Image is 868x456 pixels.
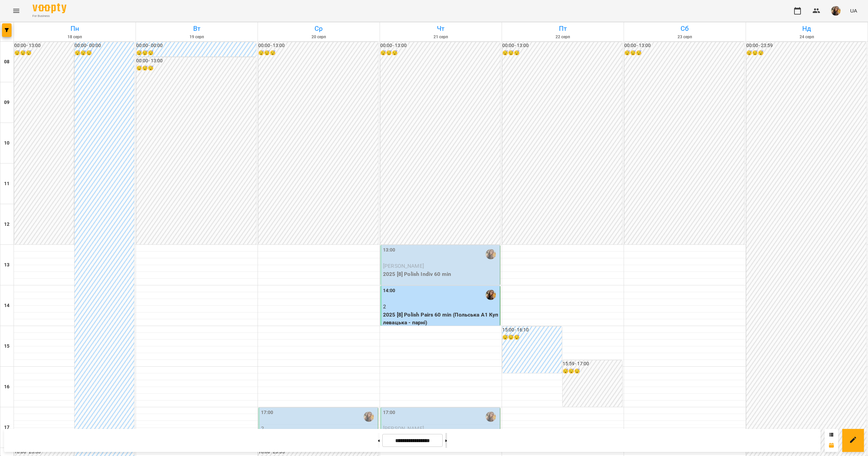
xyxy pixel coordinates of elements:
[831,6,841,16] img: 2d1d2c17ffccc5d6363169c503fcce50.jpg
[383,270,499,278] p: 2025 [8] Polish Indiv 60 min
[4,261,9,269] h6: 13
[4,58,9,66] h6: 08
[563,368,622,375] h6: 😴😴😴
[4,139,9,147] h6: 10
[486,249,496,259] img: Куплевацька Олександра Іванівна (п)
[502,334,562,341] h6: 😴😴😴
[850,7,857,14] span: UA
[502,42,622,49] h6: 00:00 - 13:00
[364,412,374,422] img: Куплевацька Олександра Іванівна (п)
[625,23,745,34] h6: Сб
[261,409,274,416] label: 17:00
[563,360,622,368] h6: 15:59 - 17:00
[747,23,867,34] h6: Нд
[8,3,24,19] button: Menu
[624,42,744,49] h6: 00:00 - 13:00
[502,49,622,57] h6: 😴😴😴
[383,311,499,327] p: 2025 [8] Polish Pairs 60 min (Польська А1 Куплевацька - парні)
[383,246,396,254] label: 13:00
[380,49,500,57] h6: 😴😴😴
[486,290,496,300] img: Куплевацька Олександра Іванівна (п)
[503,23,623,34] h6: Пт
[380,42,500,49] h6: 00:00 - 13:00
[15,34,135,40] h6: 18 серп
[381,23,501,34] h6: Чт
[137,23,257,34] h6: Вт
[136,65,256,72] h6: 😴😴😴
[258,49,378,57] h6: 😴😴😴
[259,34,379,40] h6: 20 серп
[502,326,562,334] h6: 15:00 - 16:10
[381,34,501,40] h6: 21 серп
[747,34,867,40] h6: 24 серп
[75,42,134,49] h6: 00:00 - 00:00
[14,49,74,57] h6: 😴😴😴
[847,4,860,17] button: UA
[4,383,9,391] h6: 16
[75,49,134,57] h6: 😴😴😴
[258,42,378,49] h6: 00:00 - 13:00
[746,42,866,49] h6: 00:00 - 23:59
[383,409,396,416] label: 17:00
[136,42,256,49] h6: 00:00 - 00:00
[136,49,256,57] h6: 😴😴😴
[33,3,66,13] img: Voopty Logo
[486,412,496,422] img: Куплевацька Олександра Іванівна (п)
[136,57,256,65] h6: 00:00 - 13:00
[4,99,9,106] h6: 09
[624,49,744,57] h6: 😴😴😴
[4,302,9,309] h6: 14
[33,14,66,18] span: For Business
[503,34,623,40] h6: 22 серп
[383,263,424,269] span: [PERSON_NAME]
[14,42,74,49] h6: 00:00 - 13:00
[383,287,396,295] label: 14:00
[137,34,257,40] h6: 19 серп
[4,424,9,431] h6: 17
[625,34,745,40] h6: 23 серп
[259,23,379,34] h6: Ср
[4,221,9,228] h6: 12
[383,303,499,311] p: 2
[4,180,9,188] h6: 11
[4,343,9,350] h6: 15
[15,23,135,34] h6: Пн
[746,49,866,57] h6: 😴😴😴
